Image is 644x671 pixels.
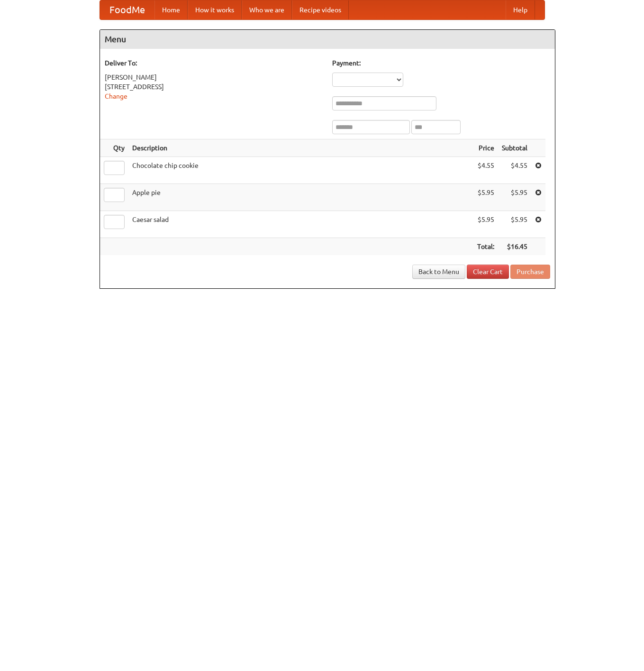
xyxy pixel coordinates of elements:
[473,157,498,184] td: $4.55
[510,265,550,279] button: Purchase
[128,157,473,184] td: Chocolate chip cookie
[498,157,531,184] td: $4.55
[412,265,465,279] a: Back to Menu
[506,0,535,19] a: Help
[188,0,242,19] a: How it works
[105,58,323,68] h5: Deliver To:
[242,0,292,19] a: Who we are
[467,265,509,279] a: Clear Cart
[100,139,128,157] th: Qty
[473,238,498,256] th: Total:
[128,139,473,157] th: Description
[128,184,473,211] td: Apple pie
[128,211,473,238] td: Caesar salad
[105,73,323,82] div: [PERSON_NAME]
[498,184,531,211] td: $5.95
[498,211,531,238] td: $5.95
[105,82,323,92] div: [STREET_ADDRESS]
[473,139,498,157] th: Price
[498,238,531,256] th: $16.45
[154,0,188,19] a: Home
[292,0,349,19] a: Recipe videos
[332,58,550,68] h5: Payment:
[100,0,154,19] a: FoodMe
[100,30,555,49] h4: Menu
[105,92,127,100] a: Change
[473,211,498,238] td: $5.95
[498,139,531,157] th: Subtotal
[473,184,498,211] td: $5.95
